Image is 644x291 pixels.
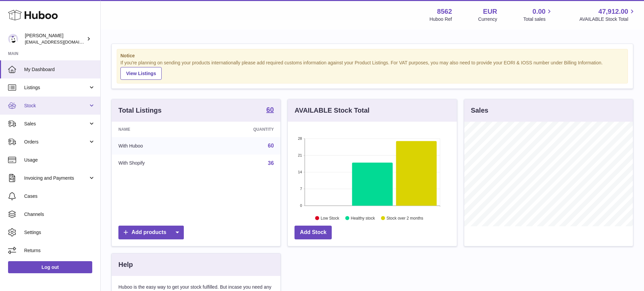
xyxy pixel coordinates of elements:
span: Orders [24,139,88,145]
text: 14 [298,170,302,174]
span: Listings [24,84,88,91]
div: Currency [478,16,497,22]
text: Low Stock [321,216,339,220]
text: 0 [300,203,302,208]
span: AVAILABLE Stock Total [579,16,636,22]
span: Total sales [523,16,553,22]
span: Invoicing and Payments [24,175,88,181]
a: Add Stock [294,226,332,239]
text: Healthy stock [351,216,375,220]
span: Sales [24,121,88,127]
th: Name [112,122,203,137]
h3: Sales [471,106,488,115]
span: Settings [24,229,95,236]
div: [PERSON_NAME] [25,33,85,45]
text: 28 [298,136,302,140]
h3: AVAILABLE Stock Total [294,106,369,115]
th: Quantity [203,122,280,137]
h3: Total Listings [118,106,162,115]
a: 36 [268,160,274,166]
a: 47,912.00 AVAILABLE Stock Total [579,7,636,22]
span: Usage [24,157,95,163]
div: Huboo Ref [430,16,452,22]
a: 60 [268,143,274,149]
span: 0.00 [533,7,546,16]
span: [EMAIL_ADDRESS][DOMAIN_NAME] [25,39,99,45]
td: With Shopify [112,155,203,172]
a: View Listings [120,67,162,80]
span: Stock [24,103,88,109]
span: My Dashboard [24,66,95,73]
text: 7 [300,187,302,191]
div: If you're planning on sending your products internationally please add required customs informati... [120,60,624,80]
h3: Help [118,260,133,269]
strong: 60 [266,106,274,113]
a: Add products [118,226,184,239]
a: 60 [266,106,274,114]
a: Log out [8,261,92,273]
strong: EUR [483,7,497,16]
span: 47,912.00 [598,7,628,16]
text: 21 [298,153,302,157]
strong: 8562 [437,7,452,16]
strong: Notice [120,53,624,59]
span: Channels [24,211,95,218]
text: Stock over 2 months [387,216,423,220]
a: 0.00 Total sales [523,7,553,22]
span: Returns [24,247,95,254]
span: Cases [24,193,95,199]
td: With Huboo [112,137,203,155]
img: fumi@codeofbell.com [8,34,18,44]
